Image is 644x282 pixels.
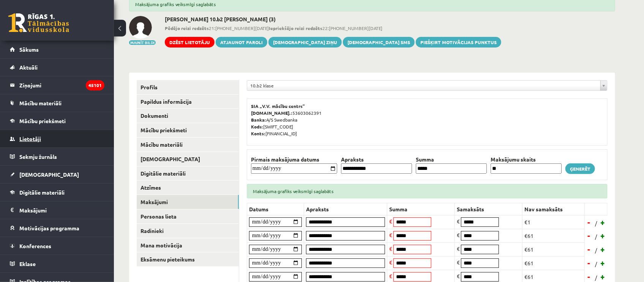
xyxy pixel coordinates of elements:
[129,16,152,39] img: Aleksandrs Poļakovs
[19,225,79,231] span: Motivācijas programma
[19,46,39,53] span: Sākums
[137,152,239,166] a: [DEMOGRAPHIC_DATA]
[489,155,563,163] th: Maksājumu skaits
[19,201,104,219] legend: Maksājumi
[86,80,104,90] i: 45101
[565,163,595,174] a: Ģenerēt
[137,181,239,195] a: Atzīmes
[137,109,239,123] a: Dokumenti
[457,231,460,238] span: €
[247,203,304,215] th: Datums
[599,217,607,228] a: +
[247,184,608,198] div: Maksājuma grafiks veiksmīgi saglabāts
[19,153,57,160] span: Sekmju žurnāls
[19,242,51,249] span: Konferences
[8,13,69,32] a: Rīgas 1. Tālmācības vidusskola
[10,166,104,183] a: [DEMOGRAPHIC_DATA]
[594,219,598,227] span: /
[455,203,522,215] th: Samaksāts
[599,244,607,255] a: +
[251,124,263,130] b: Kods:
[10,184,104,201] a: Digitālie materiāli
[599,230,607,241] a: +
[586,244,593,255] a: -
[522,229,585,242] td: €61
[137,80,239,94] a: Profils
[137,166,239,181] a: Digitālie materiāli
[457,218,460,225] span: €
[247,81,607,90] a: 10.b2 klase
[10,255,104,272] a: Eklase
[522,203,585,215] th: Nav samaksāts
[10,130,104,147] a: Lietotāji
[10,201,104,219] a: Maksājumi
[19,117,66,124] span: Mācību priekšmeti
[522,242,585,256] td: €61
[594,246,598,254] span: /
[522,256,585,270] td: €61
[594,260,598,268] span: /
[19,135,41,142] span: Lietotāji
[10,112,104,130] a: Mācību priekšmeti
[586,217,593,228] a: -
[389,259,392,266] span: €
[594,233,598,241] span: /
[19,189,65,196] span: Digitālie materiāli
[389,272,392,279] span: €
[389,218,392,225] span: €
[10,148,104,165] a: Sekmju žurnāls
[137,224,239,238] a: Radinieki
[165,16,501,22] h2: [PERSON_NAME] 10.b2 [PERSON_NAME] (3)
[251,103,603,137] p: 53603062391 A/S Swedbanka [SWIFT_CODE] [FINANCIAL_ID]
[339,155,414,163] th: Apraksts
[389,245,392,252] span: €
[343,37,415,48] a: [DEMOGRAPHIC_DATA] SMS
[586,257,593,269] a: -
[599,257,607,269] a: +
[457,245,460,252] span: €
[457,259,460,266] span: €
[268,37,342,48] a: [DEMOGRAPHIC_DATA] ziņu
[137,195,239,209] a: Maksājumi
[165,37,215,48] a: Dzēst lietotāju
[10,41,104,58] a: Sākums
[414,155,489,163] th: Summa
[10,219,104,237] a: Motivācijas programma
[389,231,392,238] span: €
[137,138,239,152] a: Mācību materiāli
[586,230,593,241] a: -
[387,203,455,215] th: Summa
[19,76,104,94] legend: Ziņojumi
[10,76,104,94] a: Ziņojumi45101
[10,94,104,112] a: Mācību materiāli
[251,110,292,116] b: [DOMAIN_NAME].:
[19,171,79,178] span: [DEMOGRAPHIC_DATA]
[249,155,339,163] th: Pirmais maksājuma datums
[137,238,239,252] a: Mana motivācija
[416,37,501,48] a: Piešķirt motivācijas punktus
[137,252,239,266] a: Eksāmenu pieteikums
[19,100,62,106] span: Mācību materiāli
[594,274,598,282] span: /
[137,123,239,137] a: Mācību priekšmeti
[19,64,38,71] span: Aktuāli
[165,25,501,32] span: 21:[PHONE_NUMBER][DATE] 22:[PHONE_NUMBER][DATE]
[457,272,460,279] span: €
[10,237,104,255] a: Konferences
[269,25,322,31] b: Iepriekšējo reizi redzēts
[251,117,266,123] b: Banka:
[10,59,104,76] a: Aktuāli
[19,260,36,267] span: Eklase
[216,37,267,48] a: Atjaunot paroli
[251,103,305,109] b: SIA „V.V. mācību centrs”
[251,130,265,136] b: Konts:
[165,25,209,31] b: Pēdējo reizi redzēts
[137,209,239,223] a: Personas lieta
[137,95,239,109] a: Papildus informācija
[304,203,387,215] th: Apraksts
[129,40,156,45] button: Mainīt bildi
[522,215,585,229] td: €1
[250,81,597,90] span: 10.b2 klase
